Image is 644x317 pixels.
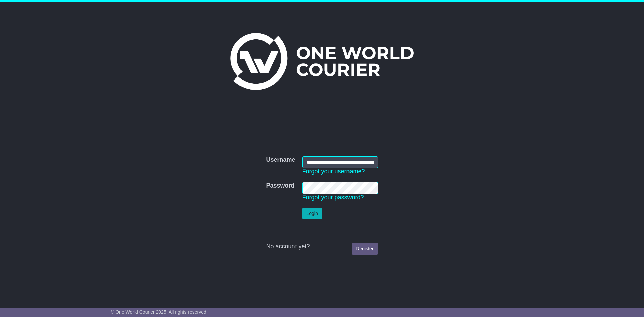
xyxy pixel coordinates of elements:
label: Password [266,182,294,190]
img: One World [230,33,414,90]
button: Login [302,208,322,219]
label: Username [266,156,295,164]
a: Forgot your password? [302,194,364,201]
a: Register [352,243,378,255]
span: © One World Courier 2025. All rights reserved. [111,309,208,315]
div: No account yet? [266,243,378,250]
a: Forgot your username? [302,168,365,175]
